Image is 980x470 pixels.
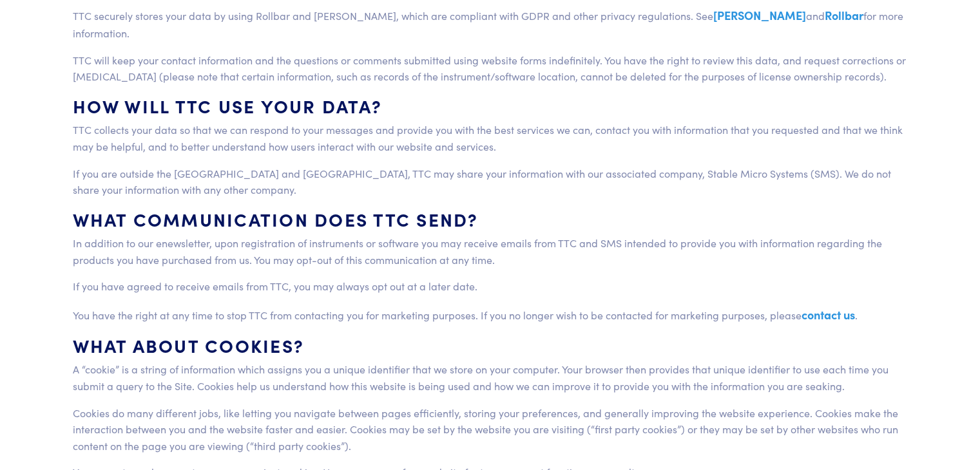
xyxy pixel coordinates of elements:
p: If you have agreed to receive emails from TTC, you may always opt out at a later date. [73,278,908,295]
p: Cookies do many different jobs, like letting you navigate between pages efficiently, storing your... [73,405,908,455]
a: contact us [802,306,855,323]
p: In addition to our enewsletter, upon registration of instruments or software you may receive emai... [73,235,908,268]
h4: What about cookies? [73,335,908,357]
p: You have the right at any time to stop TTC from contacting you for marketing purposes. If you no ... [73,305,908,324]
p: TTC collects your data so that we can respond to your messages and provide you with the best serv... [73,122,908,155]
h4: How will TTC use your data? [73,95,908,117]
p: TTC securely stores your data by using Rollbar and [PERSON_NAME], which are compliant with GDPR a... [73,6,908,41]
p: A “cookie” is a string of information which assigns you a unique identifier that we store on your... [73,361,908,394]
a: [PERSON_NAME] [713,7,806,23]
p: If you are outside the [GEOGRAPHIC_DATA] and [GEOGRAPHIC_DATA], TTC may share your information wi... [73,165,908,198]
p: TTC will keep your contact information and the questions or comments submitted using website form... [73,52,908,85]
a: Rollbar [825,7,863,23]
h4: What communication does TTC send? [73,209,908,230]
